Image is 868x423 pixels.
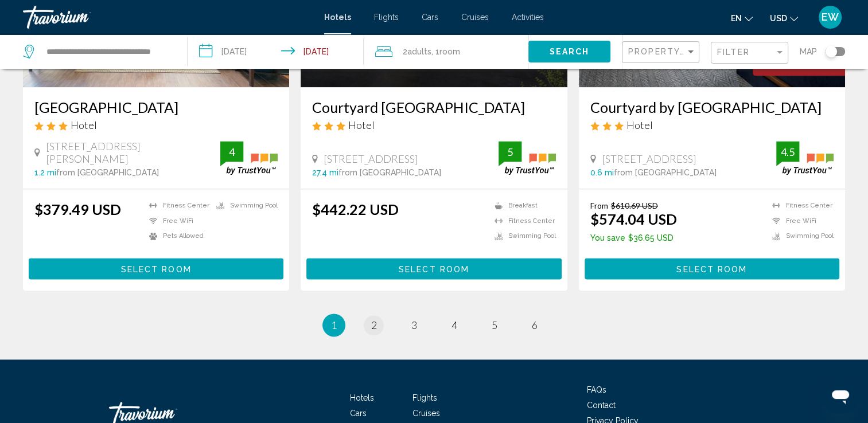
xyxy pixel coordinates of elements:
li: Pets Allowed [143,231,211,241]
li: Fitness Center [766,201,834,210]
span: 4 [451,319,457,331]
li: Free WiFi [766,216,834,226]
li: Fitness Center [143,201,211,210]
span: en [731,14,742,23]
a: Courtyard [GEOGRAPHIC_DATA] [312,99,555,116]
a: Cars [350,409,367,418]
li: Free WiFi [143,216,211,226]
a: Cruises [412,409,440,418]
span: [STREET_ADDRESS][PERSON_NAME] [46,140,220,165]
a: Select Room [29,261,283,273]
img: trustyou-badge.svg [499,141,556,175]
span: 2 [371,319,377,331]
iframe: Button to launch messaging window [822,377,859,414]
span: Select Room [676,264,747,273]
span: Room [439,47,460,56]
a: Cruises [461,13,489,22]
button: Select Room [29,258,283,279]
li: Swimming Pool [211,201,278,210]
div: 5 [499,145,521,159]
del: $610.69 USD [611,201,658,210]
button: Check-in date: Aug 29, 2025 Check-out date: Sep 1, 2025 [188,34,364,69]
div: 4.5 [776,145,799,159]
span: 1.2 mi [34,168,56,177]
a: Flights [412,393,437,402]
span: EW [822,11,839,23]
ins: $442.22 USD [312,201,399,218]
span: 0.6 mi [590,168,614,177]
li: Swimming Pool [489,231,556,241]
a: Hotels [324,13,351,22]
a: Contact [587,401,616,410]
span: Filter [717,48,750,57]
span: 1 [331,319,337,331]
span: 27.4 mi [312,168,338,177]
a: Activities [512,13,544,22]
span: Hotel [71,119,97,131]
a: Flights [374,13,399,22]
span: Map [800,44,817,60]
button: Search [528,41,610,62]
span: from [GEOGRAPHIC_DATA] [56,168,159,177]
div: 4 [220,145,243,159]
div: 3 star Hotel [312,119,555,131]
button: Select Room [585,258,839,279]
span: , 1 [431,44,460,60]
li: Swimming Pool [766,231,834,241]
img: trustyou-badge.svg [776,141,834,175]
p: $36.65 USD [590,233,677,242]
button: Toggle map [817,46,845,57]
button: User Menu [815,5,845,29]
ul: Pagination [23,314,845,336]
ins: $574.04 USD [590,210,677,228]
span: From [590,201,608,210]
a: FAQs [587,385,606,394]
span: Hotel [348,119,375,131]
button: Select Room [306,258,561,279]
li: Fitness Center [489,216,556,226]
div: 3 star Hotel [590,119,834,131]
a: Select Room [306,261,561,273]
a: Hotels [350,393,374,402]
button: Filter [711,41,788,65]
span: You save [590,233,625,242]
div: 3 star Hotel [34,119,278,131]
a: Courtyard by [GEOGRAPHIC_DATA] [590,99,834,116]
a: Cars [422,13,438,22]
span: Select Room [399,264,469,273]
a: Select Room [585,261,839,273]
button: Change currency [770,10,798,26]
span: 5 [492,319,497,331]
span: 3 [411,319,417,331]
span: Adults [407,47,431,56]
span: 2 [403,44,431,60]
span: USD [770,14,787,23]
span: Select Room [121,264,192,273]
button: Travelers: 2 adults, 0 children [364,34,528,69]
img: trustyou-badge.svg [220,141,278,175]
span: 6 [532,319,538,331]
span: Property Name [628,47,710,56]
span: from [GEOGRAPHIC_DATA] [338,168,441,177]
li: Breakfast [489,201,556,210]
span: Hotel [626,119,653,131]
span: from [GEOGRAPHIC_DATA] [614,168,717,177]
span: [STREET_ADDRESS] [324,152,418,165]
span: [STREET_ADDRESS] [602,152,696,165]
span: Search [549,48,589,57]
a: [GEOGRAPHIC_DATA] [34,99,278,116]
button: Change language [731,10,753,26]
